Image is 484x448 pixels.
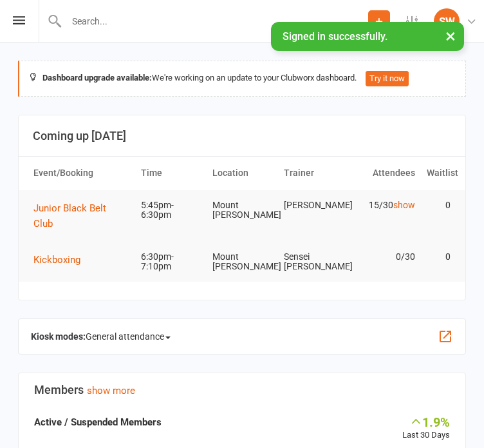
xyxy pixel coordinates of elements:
button: Junior Black Belt Club [33,200,129,231]
td: 0 [421,242,457,272]
td: 6:30pm-7:10pm [135,242,207,282]
td: Mount [PERSON_NAME] [207,242,278,282]
span: Signed in successfully. [283,30,387,43]
td: 5:45pm-6:30pm [135,190,207,231]
th: Event/Booking [28,157,135,190]
h3: Coming up [DATE] [33,130,451,142]
th: Time [135,157,207,190]
td: Sensei [PERSON_NAME] [278,242,349,282]
td: [PERSON_NAME] [278,190,349,220]
button: × [439,22,462,50]
td: 0/30 [349,242,421,272]
button: Kickboxing [33,252,89,268]
span: Junior Black Belt Club [33,202,106,229]
div: We're working on an update to your Clubworx dashboard. [18,61,466,97]
button: Try it now [366,71,409,86]
th: Location [207,157,278,190]
strong: Active / Suspended Members [34,416,162,428]
div: Last 30 Days [402,414,450,442]
div: SW [434,8,460,34]
a: show more [87,385,135,396]
input: Search... [62,12,368,30]
a: show [393,200,415,210]
div: 1.9% [402,414,450,429]
th: Waitlist [421,157,457,190]
strong: Kiosk modes: [31,331,86,342]
strong: Dashboard upgrade available: [42,73,152,83]
td: 15/30 [349,190,421,220]
span: Kickboxing [33,254,80,266]
td: Mount [PERSON_NAME] [207,190,278,231]
span: General attendance [86,326,171,347]
th: Trainer [278,157,349,190]
td: 0 [421,190,457,220]
th: Attendees [349,157,421,190]
h3: Members [34,384,450,396]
